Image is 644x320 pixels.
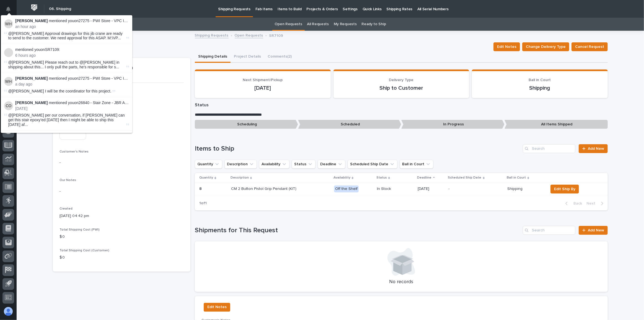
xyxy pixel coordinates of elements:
[550,185,579,193] button: Edit Ship By
[522,42,569,51] button: Change Delivery Type
[523,144,575,153] input: Search
[493,42,520,51] button: Edit Notes
[523,226,575,235] input: Search
[15,106,129,111] p: [DATE]
[333,175,350,181] p: Availability
[29,2,39,13] img: Workspace Logo
[497,43,516,50] span: Edit Notes
[571,42,608,51] button: Cancel Request
[195,160,222,169] button: Quantity
[318,160,345,169] button: Deadline
[298,120,401,129] p: Scheduled
[259,160,289,169] button: Availability
[275,18,302,31] a: Open Requests
[588,147,604,151] span: Add New
[15,19,129,23] p: mentioned you on :
[15,76,129,81] p: mentioned you on :
[195,102,608,108] p: Status
[570,201,582,206] span: Back
[264,51,295,63] button: Comments (2)
[8,113,125,127] span: @[PERSON_NAME] per our conversation, if [PERSON_NAME] can get this stair epoxy’ed [DATE] then I m...
[60,179,76,182] span: Our Notes
[199,175,213,181] p: Quantity
[60,160,184,166] p: -
[201,85,324,91] p: [DATE]
[508,187,544,191] p: Shipping
[417,175,432,181] p: Deadline
[195,183,608,195] tr: 88 CM 2 Button Pistol Grip Pendant (KIT)Off the ShelfIn Stock[DATE]-ShippingEdit Ship By
[195,197,211,210] p: 1 of 1
[60,234,184,240] p: $ 0
[584,201,608,206] button: Next
[60,189,184,194] p: -
[207,304,227,310] span: Edit Notes
[526,43,566,50] span: Change Delivery Type
[79,19,203,23] a: 27275 - PWI Store - VPC Inc - 🤖 (v2) E-Commerce Order with Fab Item
[334,18,357,31] a: My Requests
[479,85,601,91] p: Shipping
[4,77,13,86] img: Weston Hochstetler
[195,32,229,38] a: Shipping Requests
[7,7,14,16] div: Notifications
[401,120,505,129] p: In Progress
[204,303,230,312] button: Edit Notes
[348,160,397,169] button: Scheduled Ship Date
[60,150,89,153] span: Customer's Notes
[269,32,283,38] p: SR7109
[2,306,14,317] button: users-avatar
[231,51,264,63] button: Project Details
[292,160,315,169] button: Status
[361,18,386,31] a: Ready to Ship
[8,89,112,93] span: @[PERSON_NAME] I will be the coordinator for this project.
[195,145,521,153] h1: Items to Ship
[334,185,359,192] div: Off the Shelf
[561,201,584,206] button: Back
[15,100,129,105] p: mentioned you on :
[307,18,329,31] a: All Requests
[224,160,257,169] button: Description
[231,187,328,191] p: CM 2 Button Pistol Grip Pendant (KIT)
[579,144,608,153] a: Add New
[195,51,231,63] button: Shipping Details
[529,78,551,82] span: Ball in Court
[231,175,249,181] p: Description
[340,85,463,91] p: Ship to Customer
[15,100,48,105] strong: [PERSON_NAME]
[195,120,298,129] p: Scheduling
[4,19,13,28] img: Weston Hochstetler
[60,213,184,219] p: [DATE] 04:42 pm
[15,53,129,58] p: 6 hours ago
[45,47,59,52] a: SR7109
[586,201,599,206] span: Next
[8,60,125,69] span: @[PERSON_NAME] Please reach out to @[PERSON_NAME] in shipping about this... I only pull the parts...
[377,187,413,191] p: In Stock
[243,78,283,82] span: Next Shipment/Pickup
[60,228,100,231] span: Total Shipping Cost (PWI)
[507,175,526,181] p: Ball in Court
[8,31,125,41] span: @[PERSON_NAME] Approval drawings for this jib crane are ready to send to the customer. We need ap...
[575,43,604,50] span: Cancel Request
[199,185,203,191] p: 8
[15,76,48,81] strong: [PERSON_NAME]
[505,120,608,129] p: All Items Shipped
[4,101,13,110] img: Caleb Oetjen
[235,32,263,38] a: Open Requests
[60,249,109,252] span: Total Shipping Cost (Customer)
[2,3,14,15] button: Notifications
[449,187,503,191] p: -
[400,160,433,169] button: Ball in Court
[15,19,48,23] strong: [PERSON_NAME]
[15,24,129,29] p: an hour ago
[60,207,73,210] span: Created
[376,175,387,181] p: Status
[448,175,482,181] p: Scheduled Ship Date
[49,7,71,11] h2: 06. Shipping
[15,82,129,87] p: a day ago
[588,228,604,232] span: Add New
[201,279,601,285] p: No records
[389,78,414,82] span: Delivery Type
[579,226,608,235] a: Add New
[554,186,575,192] span: Edit Ship By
